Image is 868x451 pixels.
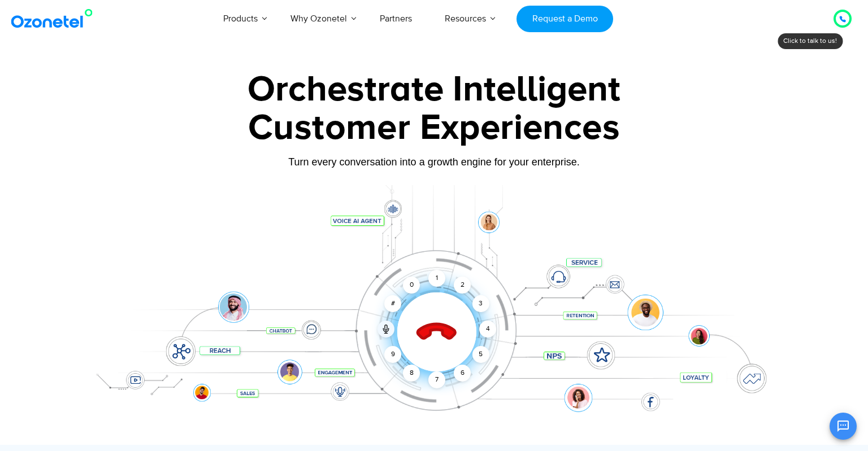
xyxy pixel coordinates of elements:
[830,413,857,440] button: Open chat
[479,321,496,338] div: 4
[81,72,787,108] div: Orchestrate Intelligent
[428,270,445,287] div: 1
[472,346,489,363] div: 5
[384,295,401,312] div: #
[384,346,401,363] div: 9
[403,277,420,294] div: 0
[454,365,471,382] div: 6
[454,277,471,294] div: 2
[472,295,489,312] div: 3
[81,101,787,155] div: Customer Experiences
[428,371,445,388] div: 7
[81,156,787,168] div: Turn every conversation into a growth engine for your enterprise.
[403,365,420,382] div: 8
[517,6,613,32] a: Request a Demo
